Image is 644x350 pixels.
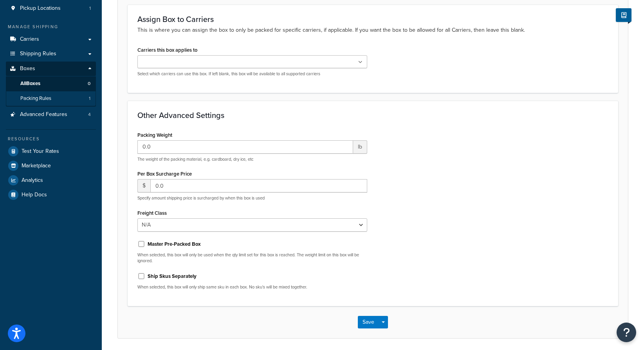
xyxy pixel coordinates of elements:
[20,5,61,12] span: Pickup Locations
[89,5,91,12] span: 1
[137,284,367,290] p: When selected, this box will only ship same sku in each box. No sku's will be mixed together.
[137,252,367,264] p: When selected, this box will only be used when the qty limit set for this box is reached. The wei...
[6,144,96,158] a: Test Your Rates
[6,91,96,106] a: Packing Rules1
[88,80,90,87] span: 0
[358,316,379,328] button: Save
[617,323,636,342] button: Open Resource Center
[137,15,608,24] h3: Assign Box to Carriers
[22,163,51,169] span: Marketplace
[137,179,150,192] span: $
[22,148,59,155] span: Test Your Rates
[6,62,96,106] li: Boxes
[148,273,197,280] label: Ship Skus Separately
[6,136,96,142] div: Resources
[148,241,201,248] label: Master Pre-Packed Box
[6,1,96,16] li: Pickup Locations
[6,107,96,122] li: Advanced Features
[137,132,172,138] label: Packing Weight
[6,47,96,61] a: Shipping Rules
[137,171,192,177] label: Per Box Surcharge Price
[616,8,631,22] button: Show Help Docs
[137,47,197,53] label: Carriers this box applies to
[6,173,96,187] a: Analytics
[22,177,43,184] span: Analytics
[88,111,91,118] span: 4
[137,156,367,162] p: The weight of the packing material, e.g. cardboard, dry ice, etc
[6,24,96,30] div: Manage Shipping
[6,91,96,106] li: Packing Rules
[20,80,40,87] span: All Boxes
[20,36,39,43] span: Carriers
[137,71,367,77] p: Select which carriers can use this box. If left blank, this box will be available to all supporte...
[6,32,96,47] a: Carriers
[20,95,51,102] span: Packing Rules
[22,192,47,198] span: Help Docs
[6,107,96,122] a: Advanced Features4
[89,95,90,102] span: 1
[6,1,96,16] a: Pickup Locations1
[6,159,96,173] a: Marketplace
[353,140,367,154] span: lb
[137,111,608,120] h3: Other Advanced Settings
[20,111,67,118] span: Advanced Features
[137,26,608,34] p: This is where you can assign the box to only be packed for specific carriers, if applicable. If y...
[6,62,96,76] a: Boxes
[137,195,367,201] p: Specify amount shipping price is surcharged by when this box is used
[20,65,35,72] span: Boxes
[137,210,167,216] label: Freight Class
[6,76,96,91] a: AllBoxes0
[6,188,96,202] a: Help Docs
[20,51,56,57] span: Shipping Rules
